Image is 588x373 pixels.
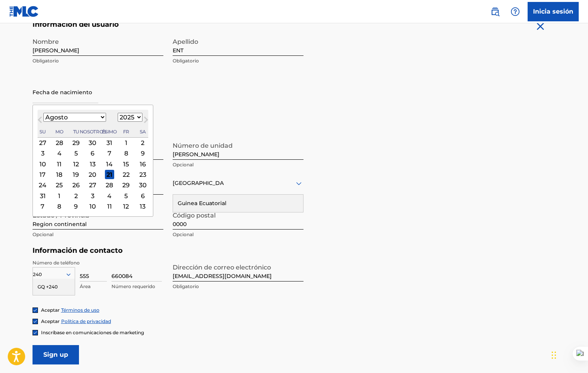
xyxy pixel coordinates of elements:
button: Mes Anterior [34,115,46,128]
div: Elige el viernes 1 de agosto de 2025 [122,138,131,147]
div: Elige el miércoles, 13 de agosto de 2025 [88,159,97,169]
div: Elige el miércoles, 30 de julio de 2025 [88,138,97,147]
span: Aceptar [41,307,60,313]
div: Elige el lunes, 25 de agosto de 2025 [55,181,64,190]
img: casilla de verificación [33,308,38,313]
div: Elige Sábado, 9 de agosto de 2025 [138,149,147,158]
a: Inicia sesión [528,2,579,21]
div: Elige el sábado 6 de septiembre de 2025 [138,191,147,200]
div: Elige el jueves, 14 de agosto de 2025 [105,159,114,169]
img: MLC Logo [9,6,39,17]
div: Elige Martes, 26 de agosto de 2025 [71,181,81,190]
div: Elija la fecha [33,105,153,217]
iframe: Chat Widget [549,336,588,373]
img: casilla de verificación [33,330,38,335]
img: cerrar [534,20,547,33]
div: Elige el sábado 13 de septiembre de 2025 [138,202,147,211]
a: Términos de uso [61,307,99,313]
a: Public Search [487,4,503,19]
div: Elige Lunes, 4 de agosto de 2025 [55,149,64,158]
div: Elige el domingo, 10 de agosto de 2025 [38,159,47,169]
p: Opcional [173,161,303,168]
h5: Información de contacto [33,246,303,255]
div: Elige el viernes, 29 de agosto de 2025 [122,181,131,190]
div: Lunes [55,127,64,136]
button: Mes próximo [140,115,152,128]
p: Obligatorio [173,57,303,64]
p: Número requerido [111,283,162,290]
div: Elige el miércoles, 3 de septiembre de 2025 [88,191,97,200]
div: Elige el sábado 30 de agosto de 2025 [138,181,147,190]
div: Elige el martes, 29 de julio de 2025 [71,138,81,147]
div: Martes [71,127,81,136]
div: Elige el viernes, 15 de agosto de 2025 [122,159,131,169]
div: Elige Lunes, 18 de agosto de 2025 [55,170,64,179]
div: Drag [552,344,556,367]
div: Miércoles [88,127,97,136]
img: help [511,7,520,16]
div: Elige el domingo, 27 de julio de 2025 [38,138,47,147]
div: Elige Martes, 2 de septiembre de 2025 [71,191,81,200]
div: Elige Lunes, 11 de agosto de 2025 [55,159,64,169]
div: Mes Agosto, 2025 [38,138,148,212]
div: Elige el jueves, 21 de agosto de 2025 [105,170,114,179]
div: Elige el sábado 2 de agosto de 2025 [138,138,147,147]
span: Aceptar [41,318,60,324]
div: Elige el viernes, 8 de agosto de 2025 [122,149,131,158]
span: Inscríbase en comunicaciones de marketing [41,330,144,335]
p: Área [80,283,107,290]
div: Domingo [38,127,47,136]
div: Elige el jueves, 4 de septiembre de 2025 [105,191,114,200]
div: Elige Miércoles, 6 de agosto de 2025 [88,149,97,158]
a: Política de privacidad [61,318,111,324]
div: Elige Martes, 9 de septiembre de 2025 [71,202,81,211]
div: Elige el jueves, 28 de agosto de 2025 [105,181,114,190]
div: Elige Domingo, 24 de agosto de 2025 [38,181,47,190]
div: Elige el martes, 5 de agosto de 2025 [71,149,81,158]
div: Elige Lunes, 1 de septiembre de 2025 [55,191,64,200]
img: casilla de verificación [33,319,38,324]
div: Elige el domingo, 7 de septiembre de 2025 [38,202,47,211]
div: Elige el viernes, 12 de septiembre de 2025 [122,202,131,211]
div: Elige el jueves, 31 de julio de 2025 [105,138,114,147]
div: Elige el miércoles, 10 de septiembre de 2025 [88,202,97,211]
div: Elige Martes, 12 de agosto de 2025 [71,159,81,169]
p: Opcional [173,231,303,238]
div: Elige el domingo, 31 de agosto de 2025 [38,191,47,200]
div: Elige el miércoles, 27 de agosto de 2025 [88,181,97,190]
div: Help [507,4,523,19]
div: Viernes [122,127,131,136]
div: Elige Martes, 19 de agosto de 2025 [71,170,81,179]
div: GQ +240 [33,279,75,295]
p: Obligatorio [173,283,303,290]
div: Elige Lunes, 8 de septiembre de 2025 [55,202,64,211]
h5: Información del usuario [33,20,303,29]
div: Elige Domingo, 3 de agosto de 2025 [38,149,47,158]
div: Jueves [105,127,114,136]
p: Obligatorio [33,57,163,64]
div: Elige Jueves, 11 de septiembre de 2025 [105,202,114,211]
div: Elige el viernes, 22 de agosto de 2025 [122,170,131,179]
div: Elige Sábado, 16 de agosto de 2025 [138,159,147,169]
div: Elige Lunes, 28 de julio de 2025 [55,138,64,147]
div: Elige el miércoles, 20 de agosto de 2025 [88,170,97,179]
img: search [490,7,500,16]
div: Sábado [138,127,147,136]
div: Guinea Ecuatorial [173,195,303,212]
div: Elige el domingo, 17 de agosto de 2025 [38,170,47,179]
div: Elige el viernes, 5 de septiembre de 2025 [122,191,131,200]
div: Elige Sábado, 23 de agosto de 2025 [138,170,147,179]
div: Elige el jueves, 7 de agosto de 2025 [105,149,114,158]
p: Opcional [33,231,163,238]
input: Sign up [33,345,79,364]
